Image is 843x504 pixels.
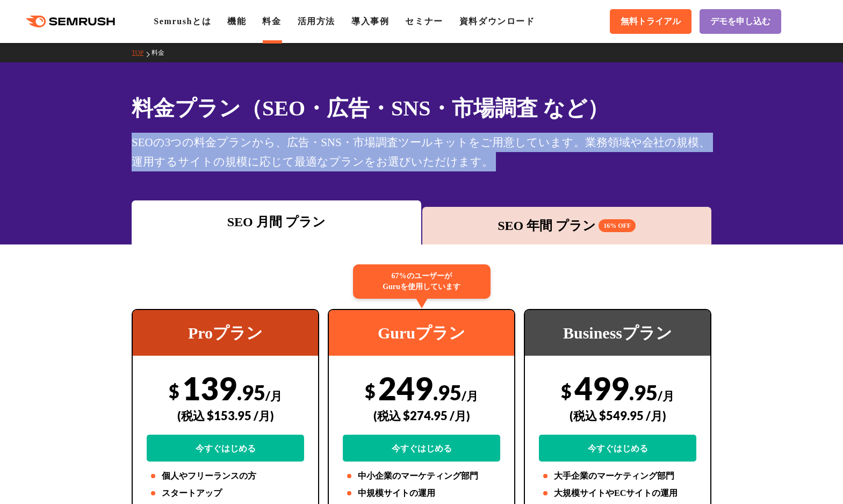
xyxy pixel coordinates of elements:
[365,380,376,402] span: $
[405,17,443,26] a: セミナー
[169,380,179,402] span: $
[629,380,658,405] span: .95
[621,16,681,27] span: 無料トライアル
[343,435,500,462] a: 今すぐはじめる
[147,435,304,462] a: 今すぐはじめる
[599,219,636,232] span: 16% OFF
[133,310,318,356] div: Proプラン
[147,397,304,435] div: (税込 $153.95 /月)
[539,487,696,500] li: 大規模サイトやECサイトの運用
[147,470,304,483] li: 個人やフリーランスの方
[132,92,711,124] h1: 料金プラン（SEO・広告・SNS・市場調査 など）
[329,310,514,356] div: Guruプラン
[262,17,281,26] a: 料金
[710,16,770,27] span: デモを申し込む
[462,388,478,403] span: /月
[147,369,304,462] div: 139
[265,388,282,403] span: /月
[147,487,304,500] li: スタートアップ
[428,216,707,235] div: SEO 年間 プラン
[539,435,696,462] a: 今すぐはじめる
[539,369,696,462] div: 499
[154,17,211,26] a: Semrushとは
[132,133,711,171] div: SEOの3つの料金プランから、広告・SNS・市場調査ツールキットをご用意しています。業務領域や会社の規模、運用するサイトの規模に応じて最適なプランをお選びいただけます。
[343,397,500,435] div: (税込 $274.95 /月)
[353,264,491,299] div: 67%のユーザーが Guruを使用しています
[700,9,781,34] a: デモを申し込む
[459,17,535,26] a: 資料ダウンロード
[227,17,246,26] a: 機能
[152,49,172,56] a: 料金
[610,9,691,34] a: 無料トライアル
[351,17,389,26] a: 導入事例
[539,470,696,483] li: 大手企業のマーケティング部門
[343,369,500,462] div: 249
[561,380,572,402] span: $
[132,49,152,56] a: TOP
[658,388,674,403] span: /月
[433,380,462,405] span: .95
[539,397,696,435] div: (税込 $549.95 /月)
[343,487,500,500] li: 中規模サイトの運用
[525,310,710,356] div: Businessプラン
[237,380,265,405] span: .95
[298,17,335,26] a: 活用方法
[137,212,416,232] div: SEO 月間 プラン
[343,470,500,483] li: 中小企業のマーケティング部門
